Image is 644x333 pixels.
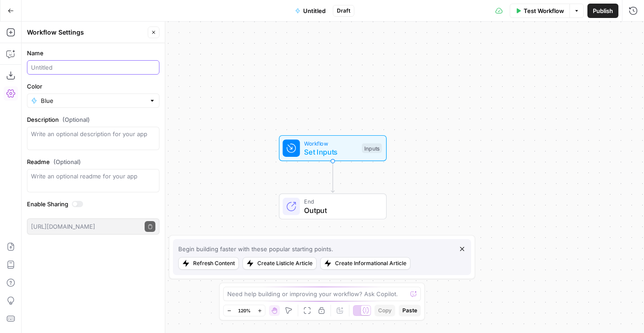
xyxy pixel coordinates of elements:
div: WorkflowSet InputsInputs [249,135,416,161]
span: Workflow [304,139,357,147]
button: Copy [375,305,395,316]
span: Paste [402,306,417,315]
label: Name [27,49,159,58]
label: Description [27,115,159,124]
span: Publish [593,6,613,15]
button: Publish [587,4,618,18]
label: Color [27,82,159,91]
button: Test Workflow [510,4,569,18]
span: Copy [378,306,392,315]
button: Paste [399,305,421,316]
div: Refresh Content [193,259,235,267]
div: Create Informational Article [335,259,406,267]
span: End [304,197,377,206]
div: Begin building faster with these popular starting points. [178,244,333,253]
button: Untitled [290,4,331,18]
label: Enable Sharing [27,200,159,209]
div: Inputs [362,143,382,153]
label: Readme [27,157,159,166]
input: Blue [41,96,146,105]
span: Output [304,205,377,216]
span: Set Inputs [304,147,357,157]
span: Test Workflow [524,6,564,15]
g: Edge from start to end [331,161,334,193]
span: 120% [238,307,251,314]
span: (Optional) [53,157,81,166]
span: Draft [337,7,350,15]
input: Untitled [31,63,155,72]
span: Untitled [303,6,326,15]
div: Workflow Settings [27,28,145,37]
div: Create Listicle Article [257,259,313,267]
div: EndOutput [249,194,416,220]
span: (Optional) [62,115,90,124]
